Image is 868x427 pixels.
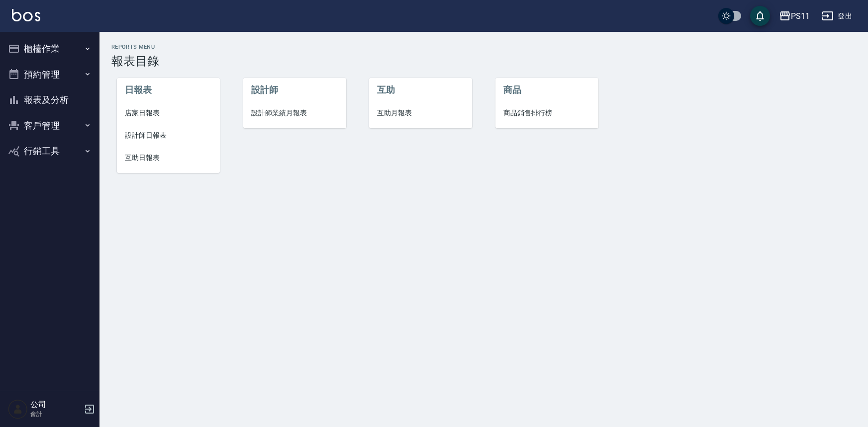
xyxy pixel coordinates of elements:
button: 登出 [818,7,856,25]
p: 會計 [30,410,81,419]
h3: 報表目錄 [111,54,856,68]
span: 設計師業績月報表 [251,108,338,118]
button: PS11 [775,6,814,26]
button: 櫃檯作業 [4,36,96,62]
button: save [750,6,770,26]
a: 店家日報表 [117,102,220,124]
a: 設計師業績月報表 [243,102,346,124]
span: 互助日報表 [125,153,212,163]
span: 商品銷售排行榜 [503,108,590,118]
button: 行銷工具 [4,138,96,164]
h2: Reports Menu [111,44,856,50]
h5: 公司 [30,400,81,410]
a: 設計師日報表 [117,124,220,147]
span: 店家日報表 [125,108,212,118]
li: 互助 [369,78,472,102]
a: 商品銷售排行榜 [495,102,598,124]
li: 設計師 [243,78,346,102]
button: 報表及分析 [4,87,96,113]
span: 設計師日報表 [125,130,212,141]
li: 日報表 [117,78,220,102]
button: 預約管理 [4,62,96,87]
span: 互助月報表 [377,108,464,118]
a: 互助日報表 [117,147,220,169]
img: Logo [12,9,40,21]
li: 商品 [495,78,598,102]
button: 客戶管理 [4,113,96,139]
img: Person [8,399,28,419]
a: 互助月報表 [369,102,472,124]
div: PS11 [791,10,810,22]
